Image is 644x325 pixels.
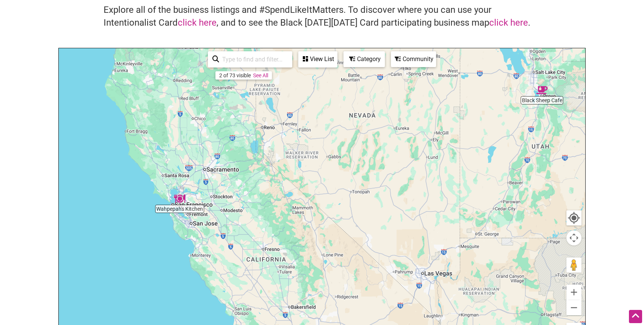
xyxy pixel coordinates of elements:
div: Category [344,52,384,66]
div: View List [299,52,337,66]
div: 2 of 73 visible [219,72,251,78]
button: Drag Pegman onto the map to open Street View [566,258,581,273]
div: Community [392,52,435,66]
div: Wahpepah's Kitchen [174,193,185,204]
button: Map camera controls [566,230,581,245]
div: Scroll Back to Top [629,310,642,323]
div: Type to search and filter [208,51,292,67]
div: See a list of the visible businesses [298,51,337,67]
a: click here [178,17,217,28]
button: Zoom in [566,285,581,300]
a: click here [489,17,528,28]
h4: Explore all of the business listings and #SpendLikeItMatters. To discover where you can use your ... [104,4,540,29]
div: Filter by Community [391,51,436,67]
a: See All [253,72,268,78]
div: Black Sheep Cafe [536,84,548,96]
button: Zoom out [566,300,581,315]
div: Filter by category [343,51,385,67]
input: Type to find and filter... [219,52,288,67]
button: Your Location [566,210,581,225]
